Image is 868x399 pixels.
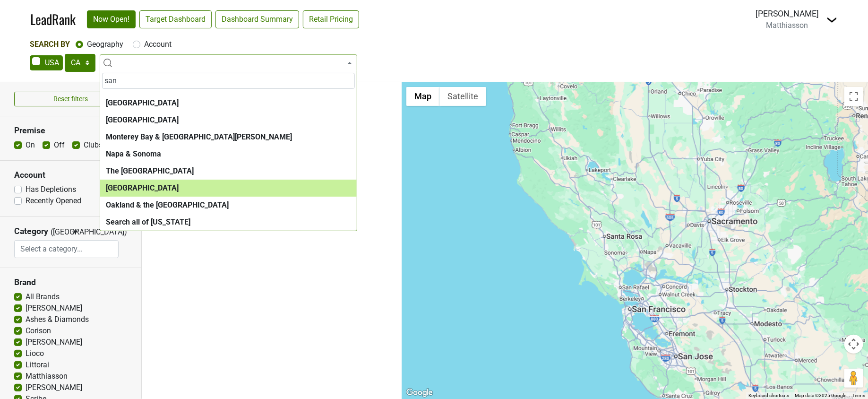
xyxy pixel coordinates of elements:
[106,200,229,209] b: Oakland & the [GEOGRAPHIC_DATA]
[87,39,123,50] label: Geography
[106,166,194,175] b: The [GEOGRAPHIC_DATA]
[26,348,44,359] label: Lioco
[756,8,819,20] div: [PERSON_NAME]
[215,10,299,28] a: Dashboard Summary
[30,40,70,49] span: Search By
[844,87,863,106] button: Toggle fullscreen view
[404,387,435,399] a: Open this area in Google Maps (opens a new window)
[106,115,179,124] b: [GEOGRAPHIC_DATA]
[106,149,161,158] b: Napa & Sonoma
[303,10,359,28] a: Retail Pricing
[14,226,48,236] h3: Category
[30,9,76,29] a: LeadRank
[766,21,808,30] span: Matthiasson
[844,369,863,388] button: Drag Pegman onto the map to open Street View
[26,291,60,303] label: All Brands
[106,217,190,226] b: Search all of [US_STATE]
[844,335,863,354] button: Map camera controls
[14,92,127,106] button: Reset filters
[826,14,838,26] img: Dropdown Menu
[795,393,846,398] span: Map data ©2025 Google
[26,382,82,393] label: [PERSON_NAME]
[439,87,486,106] button: Show satellite imagery
[26,325,51,337] label: Corison
[106,183,179,192] b: [GEOGRAPHIC_DATA]
[51,226,69,240] span: ([GEOGRAPHIC_DATA])
[26,314,89,325] label: Ashes & Diamonds
[26,139,35,151] label: On
[14,126,127,136] h3: Premise
[106,132,292,141] b: Monterey Bay & [GEOGRAPHIC_DATA][PERSON_NAME]
[26,371,68,382] label: Matthiasson
[84,139,103,151] label: Clubs
[26,337,82,348] label: [PERSON_NAME]
[106,98,179,107] b: [GEOGRAPHIC_DATA]
[26,195,81,207] label: Recently Opened
[139,10,212,28] a: Target Dashboard
[26,303,82,314] label: [PERSON_NAME]
[14,170,127,180] h3: Account
[26,359,49,371] label: Littorai
[144,39,172,50] label: Account
[87,10,136,28] a: Now Open!
[26,184,76,195] label: Has Depletions
[15,240,118,258] input: Select a category...
[852,393,865,398] a: Terms (opens in new tab)
[406,87,439,106] button: Show street map
[72,228,79,236] span: ▼
[404,387,435,399] img: Google
[748,392,789,399] button: Keyboard shortcuts
[14,278,127,287] h3: Brand
[54,139,65,151] label: Off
